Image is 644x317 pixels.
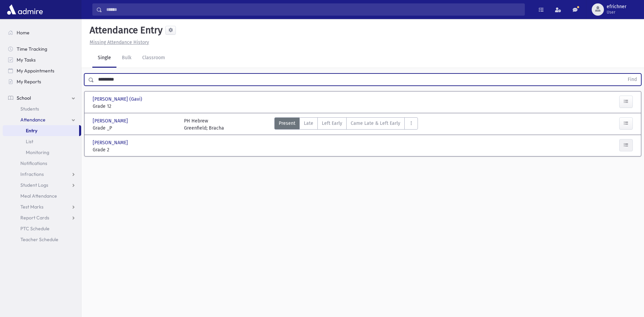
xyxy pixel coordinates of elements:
span: Late [304,120,313,127]
a: List [3,136,81,147]
a: Classroom [137,49,170,68]
span: Attendance [20,117,45,123]
a: PTC Schedule [3,223,81,234]
span: My Appointments [17,68,54,74]
a: Meal Attendance [3,190,81,201]
a: Infractions [3,169,81,180]
a: Notifications [3,158,81,169]
a: Student Logs [3,180,81,190]
span: Grade _P [93,124,177,132]
span: My Reports [17,79,41,85]
div: PH Hebrew Greenfield; Bracha [184,117,224,132]
a: My Tasks [3,54,81,65]
a: Single [92,49,116,68]
a: My Reports [3,76,81,87]
span: Student Logs [20,182,48,188]
span: Test Marks [20,204,43,210]
input: Search [102,3,525,16]
span: Time Tracking [17,46,47,52]
span: My Tasks [17,57,36,63]
a: Monitoring [3,147,81,158]
a: Home [3,27,81,38]
span: Teacher Schedule [20,236,58,243]
a: Teacher Schedule [3,234,81,245]
div: AttTypes [274,117,418,132]
span: Meal Attendance [20,193,57,199]
span: List [26,138,33,145]
span: [PERSON_NAME] [93,139,129,146]
span: Left Early [322,120,342,127]
span: Notifications [20,160,47,166]
span: efrichner [607,4,626,10]
a: Report Cards [3,212,81,223]
img: AdmirePro [5,3,44,16]
u: Missing Attendance History [90,39,149,45]
span: Entry [26,128,37,134]
span: Came Late & Left Early [351,120,400,127]
a: Test Marks [3,201,81,212]
span: User [607,10,626,15]
a: Entry [3,125,79,136]
a: Time Tracking [3,44,81,54]
span: Infractions [20,171,44,177]
span: Grade 2 [93,146,177,153]
a: School [3,93,81,103]
a: Bulk [116,49,137,68]
a: Students [3,103,81,114]
span: Home [17,30,30,36]
span: Grade 12 [93,103,177,110]
span: Students [20,106,39,112]
a: Missing Attendance History [87,39,149,45]
span: School [17,95,31,101]
span: Report Cards [20,215,49,221]
span: Present [279,120,295,127]
button: Find [624,74,641,85]
span: PTC Schedule [20,226,50,232]
a: Attendance [3,114,81,125]
h5: Attendance Entry [87,24,163,36]
span: [PERSON_NAME] (Gavi) [93,96,144,103]
span: [PERSON_NAME] [93,117,129,124]
span: Monitoring [26,149,49,155]
a: My Appointments [3,65,81,76]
